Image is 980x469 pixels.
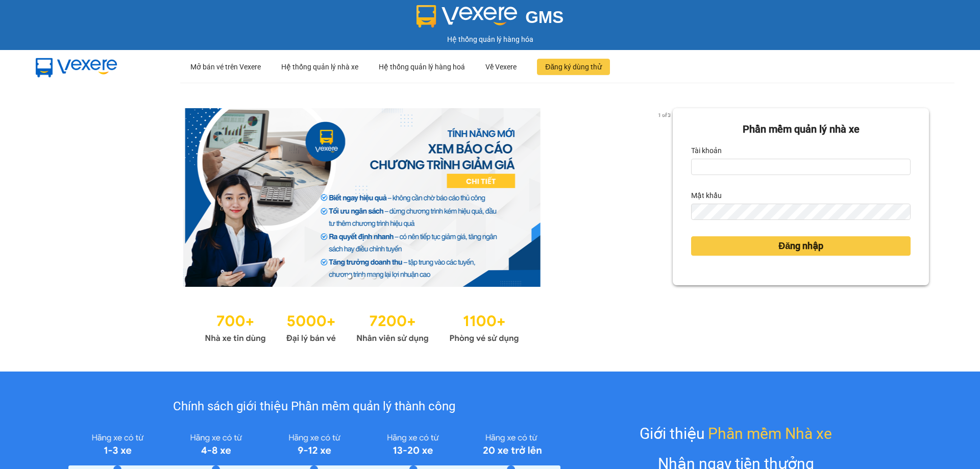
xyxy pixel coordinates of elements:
[485,51,517,83] div: Về Vexere
[416,15,564,23] a: GMS
[640,422,832,446] div: Giới thiệu
[68,397,560,416] div: Chính sách giới thiệu Phần mềm quản lý thành công
[205,307,519,346] img: Statistics.png
[51,108,65,287] button: previous slide / item
[348,275,352,279] li: slide item 1
[545,61,602,72] span: Đăng ký dùng thử
[537,59,610,75] button: Đăng ký dùng thử
[416,5,518,28] img: logo 2
[691,236,911,256] button: Đăng nhập
[190,51,261,83] div: Mở bán vé trên Vexere
[360,275,364,279] li: slide item 2
[3,34,977,45] div: Hệ thống quản lý hàng hóa
[26,50,128,84] img: mbUUG5Q.png
[658,108,673,287] button: next slide / item
[691,187,722,204] label: Mật khẩu
[778,239,823,253] span: Đăng nhập
[525,8,563,27] span: GMS
[691,159,911,175] input: Tài khoản
[691,121,911,137] div: Phần mềm quản lý nhà xe
[372,275,376,279] li: slide item 3
[691,142,722,159] label: Tài khoản
[379,51,465,83] div: Hệ thống quản lý hàng hoá
[691,204,911,220] input: Mật khẩu
[655,108,673,121] p: 1 of 3
[281,51,358,83] div: Hệ thống quản lý nhà xe
[708,422,832,446] span: Phần mềm Nhà xe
